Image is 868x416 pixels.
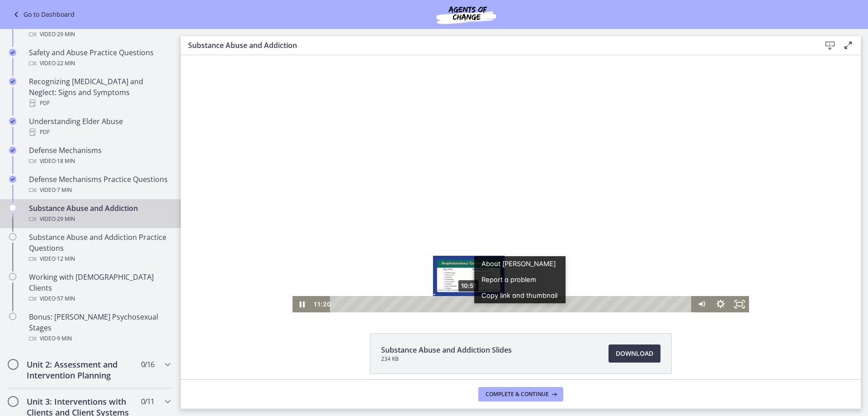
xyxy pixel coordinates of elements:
[29,185,170,196] div: Video
[29,174,170,196] div: Defense Mechanisms Practice Questions
[56,29,75,40] span: · 29 min
[478,387,563,402] button: Complete & continue
[29,333,170,344] div: Video
[56,293,75,304] span: · 57 min
[141,359,154,370] span: 0 / 16
[293,217,385,233] button: Report a problem
[56,214,75,225] span: · 29 min
[29,214,170,225] div: Video
[29,145,170,167] div: Defense Mechanisms
[9,118,16,125] i: Completed
[29,203,170,225] div: Substance Abuse and Addiction
[609,344,660,363] a: Download
[56,185,72,196] span: · 7 min
[293,232,385,248] button: Copy link and thumbnail
[11,9,75,20] a: Go to Dashboard
[181,55,861,312] iframe: Video Lesson
[29,47,170,69] div: Safety and Abuse Practice Questions
[29,253,170,264] div: Video
[616,348,653,359] span: Download
[381,344,512,355] span: Substance Abuse and Addiction Slides
[9,49,16,56] i: Completed
[56,156,75,167] span: · 18 min
[9,78,16,85] i: Completed
[141,396,154,407] span: 0 / 11
[293,201,385,217] a: About [PERSON_NAME]
[29,127,170,138] div: PDF
[29,58,170,69] div: Video
[56,253,75,264] span: · 12 min
[29,311,170,344] div: Bonus: [PERSON_NAME] Psychosexual Stages
[29,232,170,264] div: Substance Abuse and Addiction Practice Questions
[188,40,807,51] h3: Substance Abuse and Addiction
[56,333,72,344] span: · 9 min
[27,359,137,381] h2: Unit 2: Assessment and Intervention Planning
[29,272,170,304] div: Working with [DEMOGRAPHIC_DATA] Clients
[549,241,568,257] button: Fullscreen
[381,355,512,363] span: 234 KB
[29,18,170,40] div: Safety and Abuse
[412,4,520,25] img: Agents of Change
[9,147,16,154] i: Completed
[9,176,16,183] i: Completed
[29,98,170,109] div: PDF
[29,293,170,304] div: Video
[56,58,75,69] span: · 22 min
[29,116,170,138] div: Understanding Elder Abuse
[486,391,549,398] span: Complete & continue
[530,241,549,257] button: Show settings menu
[29,156,170,167] div: Video
[29,29,170,40] div: Video
[29,76,170,109] div: Recognizing [MEDICAL_DATA] and Neglect: Signs and Symptoms
[511,241,530,257] button: Mute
